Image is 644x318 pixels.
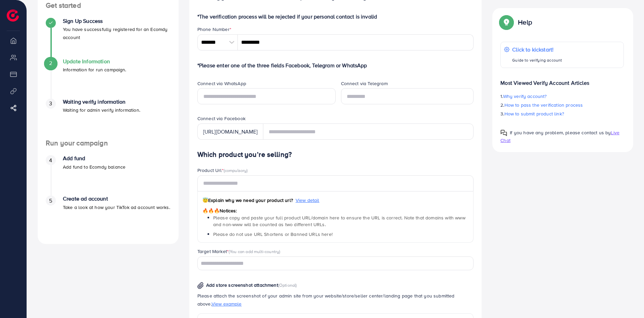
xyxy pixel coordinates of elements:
[197,80,246,87] label: Connect via WhatsApp
[500,130,507,136] img: Popup guide
[49,197,52,205] span: 5
[341,80,388,87] label: Connect via Telegram
[63,163,125,171] p: Add fund to Ecomdy balance
[63,18,171,24] h4: Sign Up Success
[512,45,562,54] p: Click to kickstart!
[38,18,179,58] li: Sign Up Success
[296,197,319,204] span: View detail
[63,155,125,162] h4: Add fund
[500,73,624,87] p: Most Viewed Verify Account Articles
[63,25,171,41] p: You have successfully registered for an Ecomdy account
[197,248,280,255] label: Target Market
[63,58,126,65] h4: Update Information
[500,92,624,100] p: 1.
[49,100,52,107] span: 3
[198,258,465,269] input: Search for option
[63,66,126,74] p: Information for run campaign.
[278,282,297,288] span: (Optional)
[38,58,179,99] li: Update Information
[615,288,639,313] iframe: Chat
[197,256,474,270] div: Search for option
[202,207,220,214] span: 🔥🔥🔥
[197,282,204,289] img: img
[213,214,465,228] span: Please copy and paste your full product URL/domain here to ensure the URL is correct. Note that d...
[202,197,208,204] span: 😇
[49,59,52,67] span: 2
[510,129,611,136] span: If you have any problem, please contact us by
[213,231,333,238] span: Please do not use URL Shortens or Banned URLs here!
[503,93,547,100] span: Why verify account?
[504,110,564,117] span: How to submit product link?
[38,99,179,139] li: Waiting verify information
[197,61,474,69] p: *Please enter one of the three fields Facebook, Telegram or WhatsApp
[7,9,19,22] img: logo
[512,56,562,64] p: Guide to verifying account
[38,1,179,10] h4: Get started
[224,167,248,173] span: (compulsory)
[197,292,474,308] p: Please attach the screenshot of your admin site from your website/store/seller center/landing pag...
[212,301,242,307] span: View example
[38,155,179,196] li: Add fund
[197,26,231,33] label: Phone Number
[518,18,532,26] p: Help
[63,106,140,114] p: Waiting for admin verify information.
[197,167,248,174] label: Product Url
[206,282,278,288] span: Add store screenshot attachment
[500,101,624,109] p: 2.
[197,123,263,140] div: [URL][DOMAIN_NAME]
[202,197,293,204] span: Explain why we need your product url?
[500,16,513,28] img: Popup guide
[197,150,474,159] h4: Which product you’re selling?
[504,102,583,108] span: How to pass the verification process
[38,139,179,147] h4: Run your campaign
[49,156,52,164] span: 4
[63,196,170,202] h4: Create ad account
[63,203,170,211] p: Take a look at how your TikTok ad account works.
[63,99,140,105] h4: Waiting verify information
[500,110,624,118] p: 3.
[197,12,474,21] p: *The verification process will be rejected if your personal contact is invalid
[229,248,280,254] span: (You can add multi-country)
[38,196,179,236] li: Create ad account
[197,115,245,122] label: Connect via Facebook
[202,207,237,214] span: Notices:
